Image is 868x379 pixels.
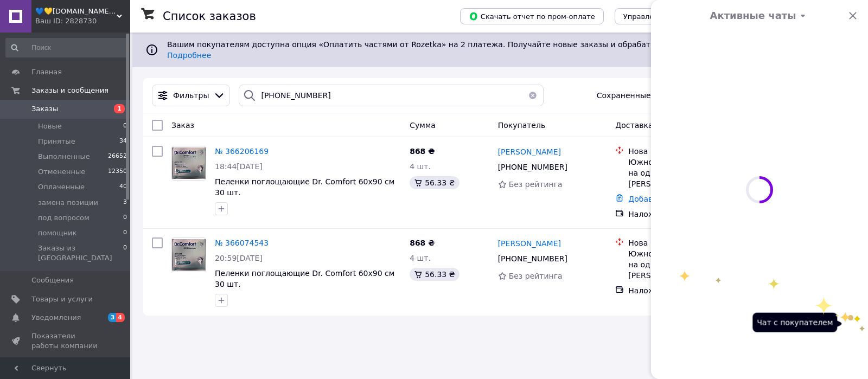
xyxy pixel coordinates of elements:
span: Отмененные [38,167,85,177]
span: Сохраненные фильтры: [597,90,692,101]
span: Уведомления [31,313,81,323]
span: Покупатель [498,121,546,130]
span: Скачать отчет по пром-оплате [469,11,595,21]
span: 💙💛𝐇𝐎𝐙𝐎𝐏𝐓.Com.Ua [35,7,117,16]
a: Подробнее [167,51,211,60]
a: [PERSON_NAME] [498,146,561,157]
span: 1 [114,104,125,113]
div: 56.33 ₴ [410,176,459,189]
span: Оплаченные [38,182,85,192]
span: Вашим покупателям доступна опция «Оплатить частями от Rozetka» на 2 платежа. Получайте новые зака... [167,40,820,60]
span: 0 [123,243,127,263]
a: [PERSON_NAME] [498,238,561,249]
span: Сообщения [31,275,74,285]
div: Ваш ID: 2828730 [35,16,130,26]
a: Добавить ЭН [628,195,680,203]
span: 40 [119,182,127,192]
span: 34 [119,137,127,146]
span: 0 [123,213,127,223]
span: 0 [123,121,127,131]
h1: Список заказов [163,10,256,23]
span: Без рейтинга [509,272,563,280]
span: Управление статусами [623,12,709,21]
span: 4 [116,313,125,322]
div: Южноукраинск, №4 (до 30 кг на одно место): бульв. [PERSON_NAME], 14 [628,248,748,281]
span: Заказы и сообщения [31,86,108,95]
span: 868 ₴ [410,239,435,247]
a: № 366206169 [215,147,269,156]
span: 26652 [108,152,127,162]
span: Товары и услуги [31,294,93,304]
span: под вопросом [38,213,90,223]
div: Нова Пошта [628,146,748,157]
input: Поиск по номеру заказа, ФИО покупателя, номеру телефона, Email, номеру накладной [239,85,544,106]
span: 0 [123,228,127,238]
div: Наложенный платеж [628,285,748,296]
span: 868 ₴ [410,147,435,156]
span: Фильтры [173,90,209,101]
a: Пеленки поглощающие Dr. Comfort 60х90 см 30 шт. [215,177,394,197]
span: Сумма [410,121,436,130]
span: [PHONE_NUMBER] [498,163,567,171]
span: Принятые [38,137,75,146]
span: [PERSON_NAME] [498,239,561,248]
span: 12350 [108,167,127,177]
span: 3 [123,198,127,208]
a: № 366074543 [215,239,269,247]
div: Южноукраинск, №4 (до 30 кг на одно место): бульв. [PERSON_NAME], 14 [628,157,748,189]
span: замена позиции [38,198,98,208]
button: Скачать отчет по пром-оплате [460,8,604,24]
div: 56.33 ₴ [410,268,459,281]
span: Главная [31,67,62,77]
span: [PERSON_NAME] [498,147,561,156]
a: Пеленки поглощающие Dr. Comfort 60х90 см 30 шт. [215,269,394,288]
span: 4 шт. [410,162,431,171]
div: Чат с покупателем [752,313,837,332]
span: Заказы из [GEOGRAPHIC_DATA] [38,243,123,263]
a: Фото товару [171,146,206,181]
span: [PHONE_NUMBER] [498,254,567,263]
input: Поиск [5,38,128,57]
span: 18:44[DATE] [215,162,263,171]
span: помощник [38,228,76,238]
span: Заказы [31,104,58,114]
img: Фото товару [172,147,206,179]
span: Новые [38,121,62,131]
span: Заказ [171,121,194,130]
div: Наложенный платеж [628,209,748,220]
button: Управление статусами [615,8,717,24]
img: Фото товару [172,239,206,271]
span: Выполненные [38,152,90,162]
div: Нова Пошта [628,237,748,248]
a: Фото товару [171,237,206,272]
span: 4 шт. [410,254,431,262]
span: 20:59[DATE] [215,254,263,262]
button: Очистить [522,85,544,106]
span: Показатели работы компании [31,331,100,351]
span: Доставка и оплата [615,121,691,130]
span: 3 [108,313,117,322]
span: Без рейтинга [509,180,563,189]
